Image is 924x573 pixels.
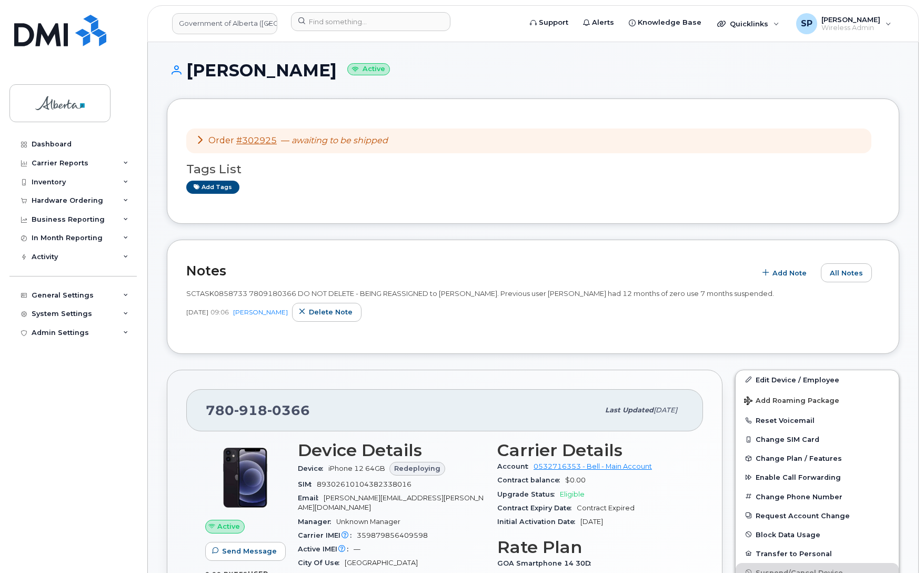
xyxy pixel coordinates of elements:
h2: Notes [186,263,750,279]
span: Email [298,494,324,502]
span: Carrier IMEI [298,531,357,539]
span: [PERSON_NAME][EMAIL_ADDRESS][PERSON_NAME][DOMAIN_NAME] [298,494,484,511]
span: 918 [234,402,267,418]
span: Send Message [222,546,277,556]
a: 0532716353 - Bell - Main Account [534,462,652,470]
span: SIM [298,480,317,488]
span: SCTASK0858733 7809180366 DO NOT DELETE - BEING REASSIGNED to [PERSON_NAME]. Previous user [PERSON... [186,289,774,298]
a: Add tags [186,181,239,194]
span: Enable Call Forwarding [756,473,841,481]
a: #302925 [236,135,277,145]
button: Request Account Change [736,506,899,525]
span: Initial Activation Date [497,518,580,526]
em: awaiting to be shipped [292,135,388,145]
button: All Notes [821,263,872,282]
span: [DATE] [580,518,603,526]
button: Transfer to Personal [736,544,899,563]
small: Active [347,63,390,75]
button: Enable Call Forwarding [736,468,899,487]
h1: [PERSON_NAME] [167,61,899,80]
span: $0.00 [565,476,586,484]
button: Reset Voicemail [736,411,899,430]
h3: Carrier Details [497,441,684,460]
button: Change Phone Number [736,487,899,506]
button: Change SIM Card [736,430,899,449]
span: Upgrade Status [497,490,560,498]
span: [DATE] [654,406,677,414]
span: Active [217,521,240,531]
span: All Notes [830,268,863,278]
span: [GEOGRAPHIC_DATA] [345,559,418,567]
span: Delete note [309,307,353,317]
span: Redeploying [394,463,440,473]
span: Eligible [560,490,585,498]
span: Add Note [772,268,807,278]
span: Account [497,462,534,470]
button: Add Note [756,263,816,282]
h3: Device Details [298,441,485,460]
span: Change Plan / Features [756,455,842,462]
span: Device [298,465,328,472]
button: Send Message [205,542,286,561]
button: Delete note [292,303,361,322]
button: Change Plan / Features [736,449,899,468]
span: Contract Expired [577,504,635,512]
span: Manager [298,518,336,526]
span: 780 [206,402,310,418]
span: 359879856409598 [357,531,428,539]
h3: Tags List [186,163,880,176]
span: Active IMEI [298,545,354,553]
span: 89302610104382338016 [317,480,411,488]
span: — [281,135,388,145]
a: [PERSON_NAME] [233,308,288,316]
button: Block Data Usage [736,525,899,544]
span: 09:06 [210,308,229,317]
span: Add Roaming Package [744,397,839,407]
img: iPhone_12.jpg [214,446,277,509]
span: Contract balance [497,476,565,484]
span: Contract Expiry Date [497,504,577,512]
a: Edit Device / Employee [736,370,899,389]
span: 0366 [267,402,310,418]
h3: Rate Plan [497,538,684,557]
span: — [354,545,360,553]
button: Add Roaming Package [736,389,899,411]
span: iPhone 12 64GB [328,465,385,472]
span: Last updated [605,406,654,414]
span: City Of Use [298,559,345,567]
span: Order [208,135,234,145]
span: Unknown Manager [336,518,400,526]
span: GOA Smartphone 14 30D [497,559,596,567]
span: [DATE] [186,308,208,317]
